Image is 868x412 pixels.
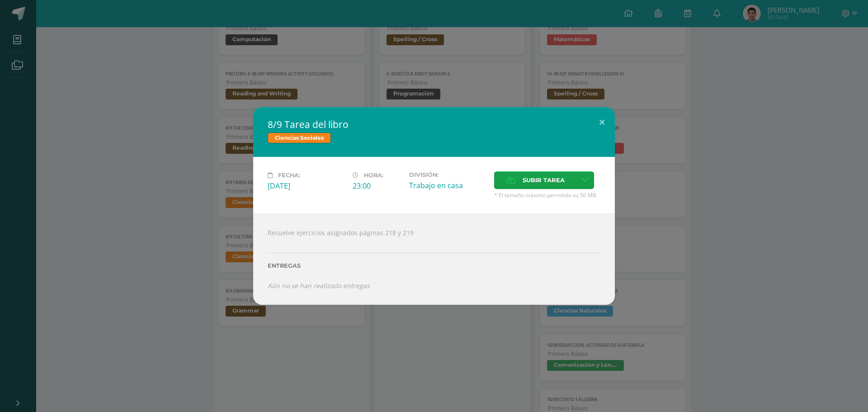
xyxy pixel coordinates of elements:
div: Trabajo en casa [409,180,487,190]
span: Ciencias Sociales [268,133,331,143]
div: Resuelve ejercicios asignados páginas 218 y 219 [253,213,615,305]
div: [DATE] [268,181,345,191]
span: * El tamaño máximo permitido es 50 MB [494,191,600,199]
span: Hora: [364,172,383,179]
i: Aún no se han realizado entregas [268,281,370,290]
h2: 8/9 Tarea del libro [268,118,600,131]
label: División: [409,171,487,178]
label: Entregas [268,262,600,269]
span: Fecha: [278,172,300,179]
button: Close (Esc) [589,107,615,138]
div: 23:00 [353,181,402,191]
span: Subir tarea [523,172,565,189]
